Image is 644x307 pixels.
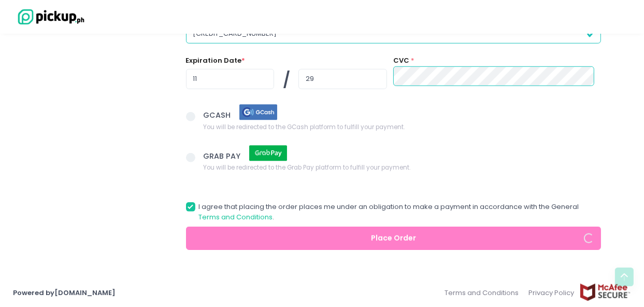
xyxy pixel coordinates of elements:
img: grab pay [242,144,294,162]
span: / [283,69,290,92]
span: GRAB PAY [203,151,242,161]
button: Place Order [186,227,602,250]
img: logo [13,8,85,26]
span: You will be redirected to the Grab Pay platform to fulfill your payment. [203,162,410,173]
a: Terms and Conditions [445,283,524,303]
a: Powered by[DOMAIN_NAME] [13,288,116,298]
a: Terms and Conditions [199,212,273,222]
label: CVC [393,55,409,66]
img: gcash [233,103,284,121]
img: mcafee-secure [579,283,631,301]
label: Expiration Date [186,55,246,66]
input: YY [298,69,387,89]
label: I agree that placing the order places me under an obligation to make a payment in accordance with... [186,202,602,222]
span: You will be redirected to the GCash platform to fulfill your payment. [203,121,405,132]
input: Card Number [186,24,602,44]
a: Privacy Policy [524,283,580,303]
input: MM [186,69,275,89]
span: GCASH [203,110,233,121]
